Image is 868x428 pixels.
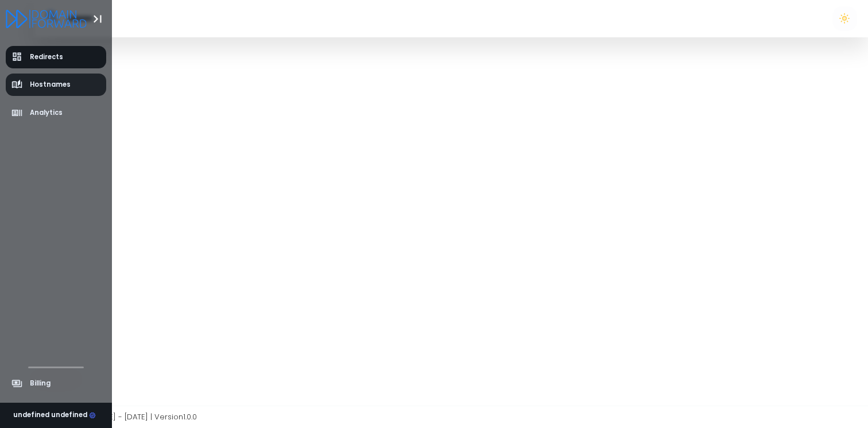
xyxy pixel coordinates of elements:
a: Billing [6,372,107,395]
span: Redirects [30,52,63,62]
a: Redirects [6,46,107,68]
span: Hostnames [30,80,71,90]
span: Billing [30,379,51,388]
a: Hostnames [6,74,107,96]
button: Toggle Aside [87,8,108,30]
div: undefined undefined [13,410,96,421]
a: Analytics [6,102,107,124]
span: Copyright © [DATE] - [DATE] | Version 1.0.0 [45,411,197,422]
a: Logo [6,10,87,26]
span: Analytics [30,108,63,118]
